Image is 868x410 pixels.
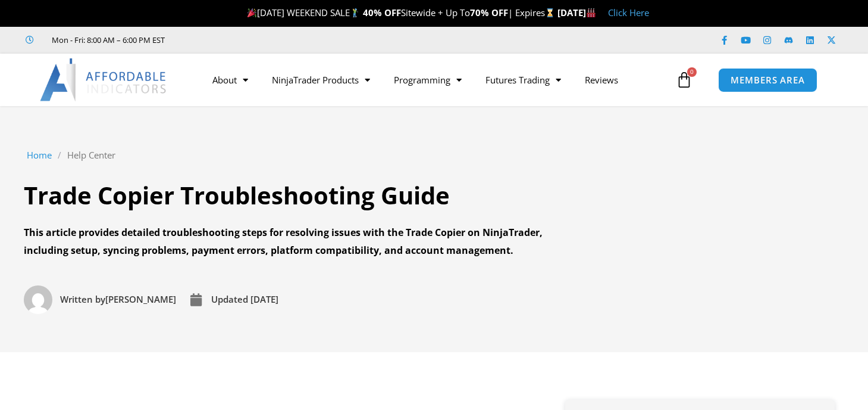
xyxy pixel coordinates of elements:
[587,8,596,17] img: 🏭
[363,7,401,18] strong: 40% OFF
[608,7,649,18] a: Click Here
[470,7,508,18] strong: 70% OFF
[211,293,248,305] span: Updated
[687,67,697,77] span: 0
[474,66,573,94] a: Futures Trading
[181,34,360,46] iframe: Customer reviews powered by Trustpilot
[260,66,382,94] a: NinjaTrader Products
[60,293,105,305] span: Written by
[546,8,554,17] img: ⌛
[67,147,115,164] a: Help Center
[24,179,571,212] h1: Trade Copier Troubleshooting Guide
[24,224,571,259] div: This article provides detailed troubleshooting steps for resolving issues with the Trade Copier o...
[658,63,710,97] a: 0
[557,7,596,18] strong: [DATE]
[200,66,260,94] a: About
[40,58,168,101] img: LogoAI | Affordable Indicators – NinjaTrader
[731,76,805,85] span: MEMBERS AREA
[382,66,474,94] a: Programming
[24,285,52,314] img: Picture of David Koehler
[49,33,165,47] span: Mon - Fri: 8:00 AM – 6:00 PM EST
[57,291,176,308] span: [PERSON_NAME]
[247,8,256,17] img: 🎉
[245,7,557,18] span: [DATE] WEEKEND SALE Sitewide + Up To | Expires
[58,147,61,164] span: /
[718,68,817,92] a: MEMBERS AREA
[573,66,630,94] a: Reviews
[27,147,52,164] a: Home
[350,8,359,17] img: 🏌️‍♂️
[250,293,278,305] time: [DATE]
[200,66,673,94] nav: Menu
